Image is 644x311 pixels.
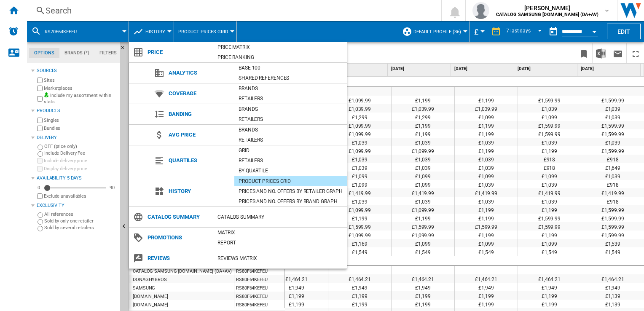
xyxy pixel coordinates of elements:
[164,155,234,166] span: Quartiles
[234,177,347,185] div: Product prices grid
[234,166,347,175] div: By quartile
[164,129,234,141] span: Avg price
[234,126,347,134] div: Brands
[234,156,347,165] div: Retailers
[164,185,234,197] span: History
[234,115,347,123] div: Retailers
[143,211,213,223] span: Catalog Summary
[234,94,347,103] div: Retailers
[234,64,347,72] div: Base 100
[213,254,347,263] div: REVIEWS Matrix
[234,136,347,144] div: Retailers
[164,88,234,99] span: Coverage
[234,146,347,155] div: Grid
[213,239,347,247] div: Report
[164,67,234,79] span: Analytics
[234,105,347,113] div: Brands
[234,197,347,206] div: Prices and No. offers by brand graph
[164,108,234,120] span: Banding
[234,84,347,93] div: Brands
[234,187,347,196] div: Prices and No. offers by retailer graph
[143,252,213,264] span: Reviews
[213,43,347,51] div: Price Matrix
[213,213,347,221] div: Catalog Summary
[143,46,213,58] span: Price
[213,228,347,237] div: Matrix
[143,232,213,244] span: Promotions
[234,74,347,82] div: Shared references
[213,53,347,62] div: Price Ranking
